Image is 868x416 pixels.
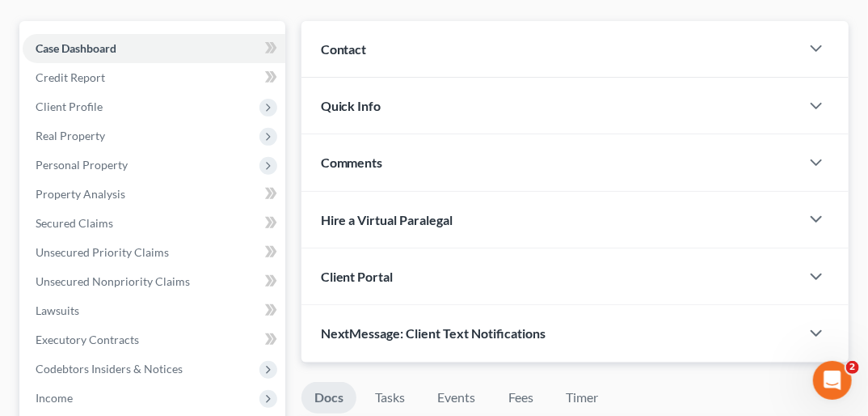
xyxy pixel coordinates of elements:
span: Executory Contracts [36,333,139,346]
span: Hire a Virtual Paralegal [321,212,453,227]
span: Client Portal [321,269,394,284]
span: Income [36,391,73,405]
span: Lawsuits [36,304,79,317]
span: Quick Info [321,98,381,113]
a: Case Dashboard [23,34,285,63]
a: Secured Claims [23,209,285,238]
a: Fees [495,382,547,414]
span: Contact [321,41,367,57]
span: Personal Property [36,158,128,172]
a: Timer [554,382,612,414]
a: Credit Report [23,63,285,92]
span: 2 [846,361,859,374]
span: NextMessage: Client Text Notifications [321,325,546,341]
a: Events [425,382,489,414]
span: Case Dashboard [36,41,116,55]
span: Credit Report [36,70,105,84]
a: Property Analysis [23,180,285,209]
span: Comments [321,155,383,170]
span: Secured Claims [36,216,113,230]
a: Unsecured Priority Claims [23,238,285,267]
a: Unsecured Nonpriority Claims [23,267,285,296]
a: Lawsuits [23,296,285,325]
span: Codebtors Insiders & Notices [36,362,183,376]
span: Unsecured Priority Claims [36,245,169,259]
iframe: Intercom live chat [813,361,852,400]
a: Docs [301,382,356,414]
span: Client Profile [36,100,103,113]
a: Tasks [363,382,419,414]
a: Executory Contracts [23,325,285,354]
span: Unsecured Nonpriority Claims [36,274,190,288]
span: Real Property [36,129,105,142]
span: Property Analysis [36,187,125,201]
